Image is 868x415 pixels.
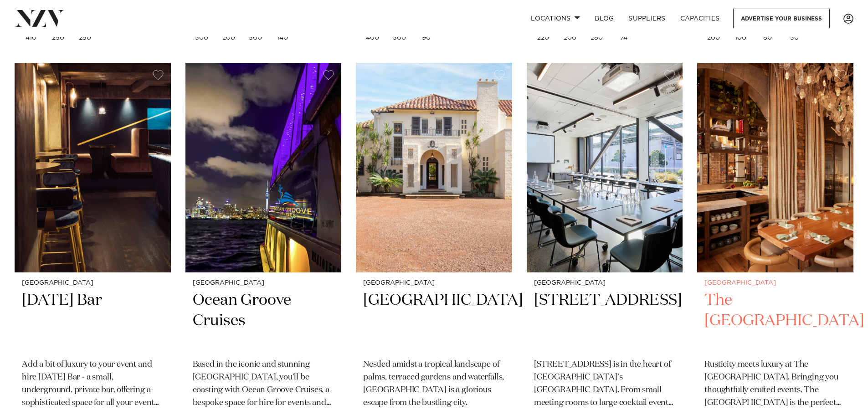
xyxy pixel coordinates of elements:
a: Locations [524,9,587,28]
a: Capacities [673,9,727,28]
p: Add a bit of luxury to your event and hire [DATE] Bar - a small, underground, private bar, offeri... [22,359,164,410]
h2: Ocean Groove Cruises [193,290,334,352]
small: [GEOGRAPHIC_DATA] [363,280,505,287]
small: [GEOGRAPHIC_DATA] [193,280,334,287]
img: nzv-logo.png [15,10,64,26]
small: [GEOGRAPHIC_DATA] [534,280,676,287]
h2: [STREET_ADDRESS] [534,290,676,352]
a: SUPPLIERS [621,9,673,28]
p: Based in the iconic and stunning [GEOGRAPHIC_DATA], you'll be coasting with Ocean Groove Cruises,... [193,359,334,410]
p: [STREET_ADDRESS] is in the heart of [GEOGRAPHIC_DATA]’s [GEOGRAPHIC_DATA]. From small meeting roo... [534,359,676,410]
h2: The [GEOGRAPHIC_DATA] [704,290,846,352]
small: [GEOGRAPHIC_DATA] [22,280,164,287]
p: Nestled amidst a tropical landscape of palms, terraced gardens and waterfalls, [GEOGRAPHIC_DATA] ... [363,359,505,410]
a: BLOG [587,9,621,28]
h2: [GEOGRAPHIC_DATA] [363,290,505,352]
p: Rusticity meets luxury at The [GEOGRAPHIC_DATA]. Bringing you thoughtfully crafted events, The [G... [704,359,846,410]
small: [GEOGRAPHIC_DATA] [704,280,846,287]
h2: [DATE] Bar [22,290,164,352]
a: Advertise your business [733,9,830,28]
